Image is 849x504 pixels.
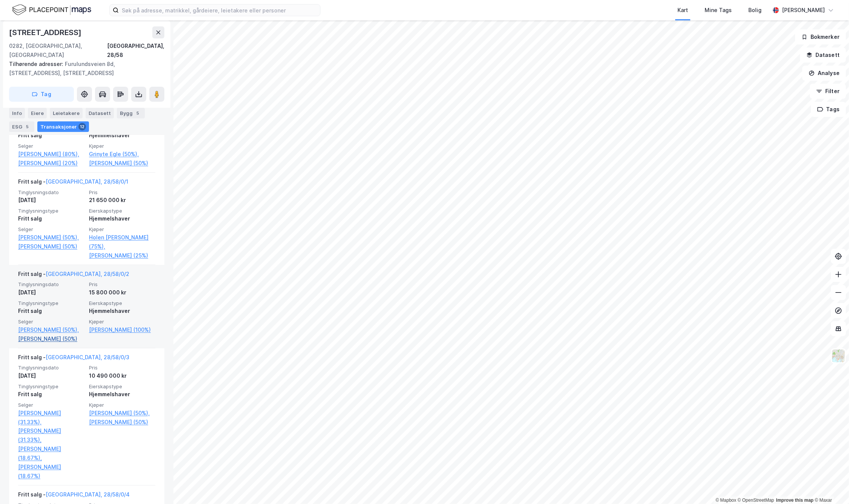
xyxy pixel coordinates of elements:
[89,383,155,390] span: Eierskapstype
[18,214,84,223] div: Fritt salg
[46,178,128,185] a: [GEOGRAPHIC_DATA], 28/58/0/1
[18,319,84,325] span: Selger
[89,189,155,196] span: Pris
[811,102,846,117] button: Tags
[89,226,155,233] span: Kjøper
[810,84,846,99] button: Filter
[782,6,825,15] div: [PERSON_NAME]
[117,108,145,118] div: Bygg
[776,498,814,503] a: Improve this map
[18,444,84,463] a: [PERSON_NAME] (18.67%),
[9,60,158,78] div: Furulundsveien 8d, [STREET_ADDRESS], [STREET_ADDRESS]
[89,402,155,408] span: Kjøper
[18,334,84,343] a: [PERSON_NAME] (50%)
[89,214,155,223] div: Hjemmelshaver
[18,226,84,233] span: Selger
[89,418,155,427] a: [PERSON_NAME] (50%)
[18,131,84,140] div: Fritt salg
[89,159,155,168] a: [PERSON_NAME] (50%)
[18,409,84,427] a: [PERSON_NAME] (31.33%),
[89,131,155,140] div: Hjemmelshaver
[89,319,155,325] span: Kjøper
[18,353,129,365] div: Fritt salg -
[24,123,31,130] div: 5
[18,150,84,159] a: [PERSON_NAME] (80%),
[12,3,91,17] img: logo.f888ab2527a4732fd821a326f86c7f29.svg
[89,208,155,214] span: Eierskapstype
[46,271,129,277] a: [GEOGRAPHIC_DATA], 28/58/0/2
[28,108,47,118] div: Eiere
[119,5,320,16] input: Søk på adresse, matrikkel, gårdeiere, leietakere eller personer
[811,468,849,504] div: Kontrollprogram for chat
[18,371,84,380] div: [DATE]
[86,108,114,118] div: Datasett
[89,306,155,316] div: Hjemmelshaver
[89,371,155,380] div: 10 490 000 kr
[18,306,84,316] div: Fritt salg
[800,47,846,63] button: Datasett
[18,143,84,149] span: Selger
[18,402,84,408] span: Selger
[716,498,736,503] a: Mapbox
[18,463,84,481] a: [PERSON_NAME] (18.67%)
[18,270,129,282] div: Fritt salg -
[677,6,688,15] div: Kart
[18,159,84,168] a: [PERSON_NAME] (20%)
[89,409,155,418] a: [PERSON_NAME] (50%),
[9,41,107,60] div: 0282, [GEOGRAPHIC_DATA], [GEOGRAPHIC_DATA]
[107,41,164,60] div: [GEOGRAPHIC_DATA], 28/58
[46,354,129,360] a: [GEOGRAPHIC_DATA], 28/58/0/3
[18,242,84,251] a: [PERSON_NAME] (50%)
[89,281,155,288] span: Pris
[795,29,846,44] button: Bokmerker
[738,498,774,503] a: OpenStreetMap
[89,233,155,251] a: Holen [PERSON_NAME] (75%),
[18,288,84,297] div: [DATE]
[50,108,83,118] div: Leietakere
[89,365,155,371] span: Pris
[134,109,142,117] div: 5
[18,383,84,390] span: Tinglysningstype
[9,121,34,132] div: ESG
[831,349,846,363] img: Z
[18,196,84,205] div: [DATE]
[89,196,155,205] div: 21 650 000 kr
[78,123,86,130] div: 12
[18,177,128,189] div: Fritt salg -
[18,281,84,288] span: Tinglysningsdato
[89,390,155,399] div: Hjemmelshaver
[811,468,849,504] iframe: Chat Widget
[89,325,155,334] a: [PERSON_NAME] (100%)
[705,6,732,15] div: Mine Tags
[18,208,84,214] span: Tinglysningstype
[89,143,155,149] span: Kjøper
[89,288,155,297] div: 15 800 000 kr
[9,87,74,102] button: Tag
[37,121,89,132] div: Transaksjoner
[18,426,84,444] a: [PERSON_NAME] (31.33%),
[89,251,155,260] a: [PERSON_NAME] (25%)
[89,150,155,159] a: Grinyte Egle (50%),
[18,300,84,306] span: Tinglysningstype
[18,390,84,399] div: Fritt salg
[748,6,762,15] div: Bolig
[9,26,83,38] div: [STREET_ADDRESS]
[18,490,130,502] div: Fritt salg -
[18,233,84,242] a: [PERSON_NAME] (50%),
[18,325,84,334] a: [PERSON_NAME] (50%),
[18,365,84,371] span: Tinglysningsdato
[18,189,84,196] span: Tinglysningsdato
[89,300,155,306] span: Eierskapstype
[9,61,65,67] span: Tilhørende adresser:
[9,108,25,118] div: Info
[46,491,130,498] a: [GEOGRAPHIC_DATA], 28/58/0/4
[802,66,846,81] button: Analyse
